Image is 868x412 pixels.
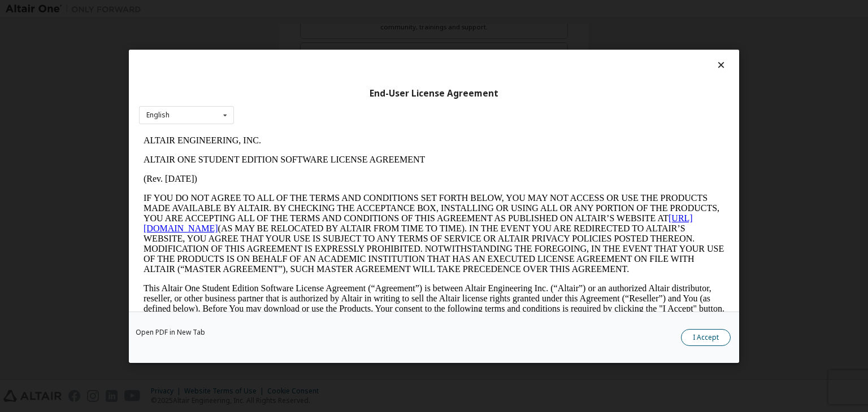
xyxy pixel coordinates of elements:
p: ALTAIR ONE STUDENT EDITION SOFTWARE LICENSE AGREEMENT [5,24,585,34]
a: Open PDF in New Tab [136,329,205,336]
p: ALTAIR ENGINEERING, INC. [5,5,585,15]
p: This Altair One Student Edition Software License Agreement (“Agreement”) is between Altair Engine... [5,152,585,193]
p: (Rev. [DATE]) [5,43,585,53]
div: End-User License Agreement [139,87,729,99]
button: I Accept [681,329,731,346]
a: [URL][DOMAIN_NAME] [5,82,554,102]
p: IF YOU DO NOT AGREE TO ALL OF THE TERMS AND CONDITIONS SET FORTH BELOW, YOU MAY NOT ACCESS OR USE... [5,62,585,143]
div: English [146,112,170,119]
